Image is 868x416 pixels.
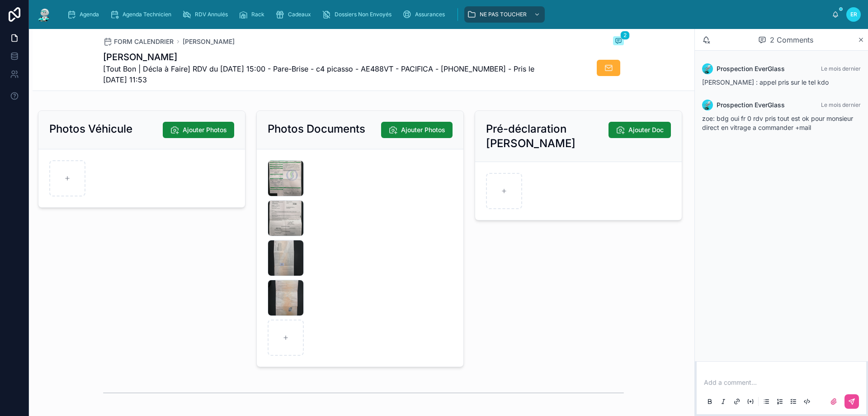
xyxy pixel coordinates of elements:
[381,122,453,138] button: Ajouter Photos
[609,122,671,138] button: Ajouter Doc
[268,122,365,136] h2: Photos Documents
[400,6,451,23] a: Assurances
[319,6,398,23] a: Dossiers Non Envoyés
[49,122,132,136] h2: Photos Véhicule
[486,122,609,151] h2: Pré-déclaration [PERSON_NAME]
[821,65,861,72] span: Le mois dernier
[107,6,178,23] a: Agenda Technicien
[103,37,174,46] a: FORM CALENDRIER
[123,11,171,18] span: Agenda Technicien
[273,6,317,23] a: Cadeaux
[464,6,545,23] a: NE PAS TOUCHER
[702,78,829,86] span: [PERSON_NAME] : appel pris sur le tel kdo
[620,31,630,40] span: 2
[335,11,392,18] span: Dossiers Non Envoyés
[770,34,813,45] span: 2 Comments
[613,36,624,47] button: 2
[415,11,445,18] span: Assurances
[179,6,234,23] a: RDV Annulés
[163,122,234,138] button: Ajouter Photos
[821,101,861,108] span: Le mois dernier
[236,6,271,23] a: Rack
[64,6,105,23] a: Agenda
[80,11,99,18] span: Agenda
[60,5,832,24] div: scrollable content
[103,51,556,63] h1: [PERSON_NAME]
[195,11,228,18] span: RDV Annulés
[717,100,785,110] span: Prospection EverGlass
[251,11,264,18] span: Rack
[183,125,227,134] span: Ajouter Photos
[717,64,785,73] span: Prospection EverGlass
[36,7,52,22] img: App logo
[288,11,311,18] span: Cadeaux
[103,63,556,85] span: [Tout Bon | Décla à Faire] RDV du [DATE] 15:00 - Pare-Brise - c4 picasso - AE488VT - PACIFICA - [...
[850,11,857,18] span: ER
[480,11,527,18] span: NE PAS TOUCHER
[114,37,174,46] span: FORM CALENDRIER
[183,37,235,46] a: [PERSON_NAME]
[401,125,445,134] span: Ajouter Photos
[702,115,853,131] span: zoe: bdg oui fr 0 rdv pris tout est ok pour monsieur direct en vitrage a commander +mail
[628,125,664,134] span: Ajouter Doc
